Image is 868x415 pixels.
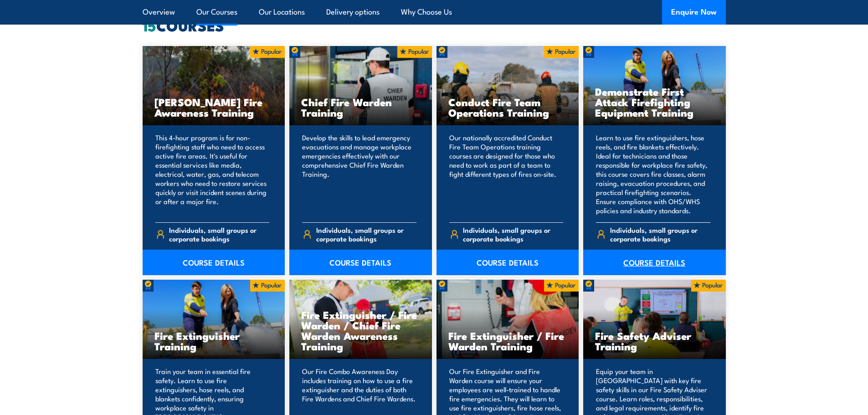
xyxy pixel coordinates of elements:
[596,133,710,215] p: Learn to use fire extinguishers, hose reels, and fire blankets effectively. Ideal for technicians...
[301,309,420,351] h3: Fire Extinguisher / Fire Warden / Chief Fire Warden Awareness Training
[143,19,726,31] h2: COURSES
[302,133,416,215] p: Develop the skills to lead emergency evacuations and manage workplace emergencies effectively wit...
[463,225,563,243] span: Individuals, small groups or corporate bookings
[595,86,714,118] h3: Demonstrate First Attack Firefighting Equipment Training
[143,14,156,36] strong: 15
[301,97,420,118] h3: Chief Fire Warden Training
[610,225,710,243] span: Individuals, small groups or corporate bookings
[155,133,270,215] p: This 4-hour program is for non-firefighting staff who need to access active fire areas. It's usef...
[154,330,273,351] h3: Fire Extinguisher Training
[583,250,726,275] a: COURSE DETAILS
[143,250,285,275] a: COURSE DETAILS
[437,250,579,275] a: COURSE DETAILS
[449,133,564,215] p: Our nationally accredited Conduct Fire Team Operations training courses are designed for those wh...
[289,250,432,275] a: COURSE DETAILS
[154,97,273,118] h3: [PERSON_NAME] Fire Awareness Training
[595,330,714,351] h3: Fire Safety Adviser Training
[448,330,567,351] h3: Fire Extinguisher / Fire Warden Training
[448,97,567,118] h3: Conduct Fire Team Operations Training
[169,225,269,243] span: Individuals, small groups or corporate bookings
[316,225,416,243] span: Individuals, small groups or corporate bookings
